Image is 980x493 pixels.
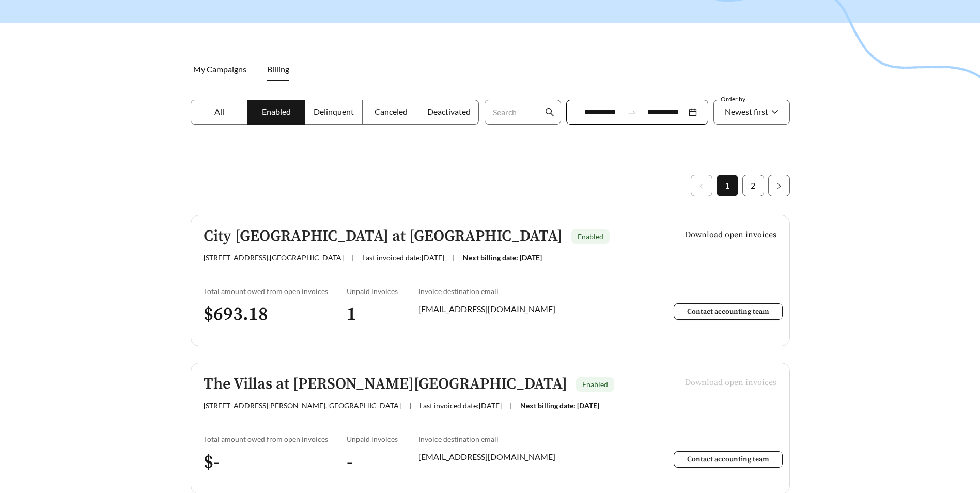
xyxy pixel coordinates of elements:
[717,175,738,196] a: 1
[204,228,563,245] h5: City [GEOGRAPHIC_DATA] at [GEOGRAPHIC_DATA]
[375,106,408,116] span: Canceled
[418,287,633,296] div: Invoice destination email
[418,435,633,443] div: Invoice destination email
[768,175,790,196] button: right
[545,107,554,117] span: search
[627,107,636,117] span: to
[674,451,783,468] button: Contact accounting team
[691,175,712,196] button: left
[191,215,790,346] a: City [GEOGRAPHIC_DATA] at [GEOGRAPHIC_DATA]Enabled[STREET_ADDRESS],[GEOGRAPHIC_DATA]|Last invoice...
[204,303,347,326] h3: $ 693.18
[347,451,418,474] h3: -
[677,226,777,248] button: Download open invoices
[314,106,354,116] span: Delinquent
[214,106,224,116] span: All
[427,106,471,116] span: Deactivated
[463,253,542,262] span: Next billing date: [DATE]
[193,64,246,74] span: My Campaigns
[204,401,401,410] span: [STREET_ADDRESS][PERSON_NAME] , [GEOGRAPHIC_DATA]
[717,175,738,196] li: 1
[725,106,768,116] span: Newest first
[687,307,769,316] span: Contact accounting team
[776,183,782,189] span: right
[347,303,418,326] h3: 1
[510,401,512,410] span: |
[768,175,790,196] li: Next Page
[520,401,599,410] span: Next billing date: [DATE]
[743,175,764,196] a: 2
[352,253,354,262] span: |
[418,303,633,315] div: [EMAIL_ADDRESS][DOMAIN_NAME]
[419,401,502,410] span: Last invoiced date: [DATE]
[204,253,344,262] span: [STREET_ADDRESS] , [GEOGRAPHIC_DATA]
[204,451,347,474] h3: $ -
[453,253,455,262] span: |
[204,287,347,296] div: Total amount owed from open invoices
[409,401,411,410] span: |
[685,228,776,241] span: Download open invoices
[204,376,567,393] h5: The Villas at [PERSON_NAME][GEOGRAPHIC_DATA]
[687,455,769,464] span: Contact accounting team
[691,175,712,196] li: Previous Page
[347,435,418,443] div: Unpaid invoices
[677,374,777,395] button: Download open invoices
[578,232,603,241] span: Enabled
[204,435,347,443] div: Total amount owed from open invoices
[262,106,291,116] span: Enabled
[362,253,444,262] span: Last invoiced date: [DATE]
[582,380,608,389] span: Enabled
[347,287,418,296] div: Unpaid invoices
[267,64,289,74] span: Billing
[698,183,705,189] span: left
[674,303,783,320] button: Contact accounting team
[418,451,633,463] div: [EMAIL_ADDRESS][DOMAIN_NAME]
[627,107,636,117] span: swap-right
[742,175,764,196] li: 2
